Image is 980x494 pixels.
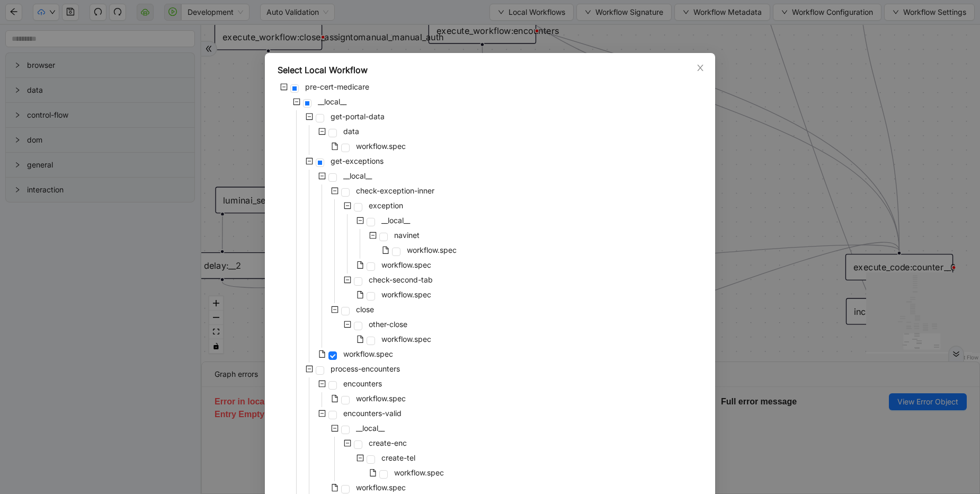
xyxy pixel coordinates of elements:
span: encounters [343,379,382,388]
span: close [696,64,705,72]
span: minus-square [306,365,313,373]
span: workflow.spec [405,244,459,257]
span: file [331,143,338,150]
span: minus-square [318,410,326,417]
span: process-encounters [328,363,402,375]
span: workflow.spec [354,481,408,494]
span: get-exceptions [331,156,384,165]
span: file [369,469,377,477]
span: __local__ [343,171,372,180]
span: workflow.spec [381,334,431,343]
span: workflow.spec [343,349,393,358]
span: data [341,125,361,138]
span: workflow.spec [407,245,457,254]
span: file [331,395,338,402]
span: workflow.spec [379,333,433,346]
span: minus-square [369,232,377,239]
span: minus-square [293,98,300,105]
span: __local__ [341,170,374,182]
span: workflow.spec [381,290,431,299]
span: minus-square [318,380,326,387]
span: minus-square [357,217,364,224]
span: __local__ [379,214,412,227]
span: create-tel [379,452,417,464]
span: close [356,305,374,314]
span: workflow.spec [379,259,433,271]
span: __local__ [354,422,387,435]
span: exception [367,199,405,212]
span: minus-square [344,439,351,447]
span: __local__ [316,95,349,108]
span: data [343,127,359,136]
span: minus-square [331,187,338,195]
span: navinet [392,229,422,242]
span: check-exception-inner [354,184,436,197]
span: create-enc [369,438,407,447]
span: file [357,261,364,269]
span: workflow.spec [379,288,433,301]
span: minus-square [344,276,351,284]
span: workflow.spec [381,260,431,269]
span: minus-square [318,128,326,135]
span: get-portal-data [331,112,385,121]
span: encounters-valid [341,407,404,420]
span: file [318,350,326,358]
span: __local__ [356,424,385,433]
span: close [354,303,376,316]
span: minus-square [280,83,288,91]
span: other-close [369,320,407,329]
span: workflow.spec [356,142,406,151]
span: pre-cert-medicare [305,82,369,91]
span: minus-square [344,202,351,209]
span: workflow.spec [394,468,444,477]
span: exception [369,201,403,210]
span: workflow.spec [392,466,446,479]
span: workflow.spec [356,483,406,492]
span: pre-cert-medicare [303,81,371,93]
div: Select Local Workflow [278,64,702,76]
span: check-exception-inner [356,186,434,195]
span: process-encounters [331,364,400,373]
span: minus-square [306,157,313,165]
span: workflow.spec [341,348,395,360]
button: Close [694,62,706,74]
span: minus-square [306,113,313,120]
span: get-exceptions [328,155,386,167]
span: minus-square [331,306,338,313]
span: __local__ [381,216,410,225]
span: workflow.spec [356,394,406,403]
span: minus-square [357,454,364,462]
span: workflow.spec [354,392,408,405]
span: encounters-valid [343,409,402,418]
span: file [357,291,364,298]
span: minus-square [344,321,351,328]
span: __local__ [318,97,346,106]
span: file [331,484,338,491]
span: other-close [367,318,409,331]
span: workflow.spec [354,140,408,153]
span: minus-square [331,425,338,432]
span: file [382,246,389,254]
span: create-enc [367,437,409,449]
span: file [357,336,364,343]
span: check-second-tab [367,274,435,286]
span: minus-square [318,172,326,180]
span: encounters [341,377,384,390]
span: create-tel [381,453,415,462]
span: check-second-tab [369,275,433,284]
span: navinet [394,231,420,240]
span: get-portal-data [328,110,387,123]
